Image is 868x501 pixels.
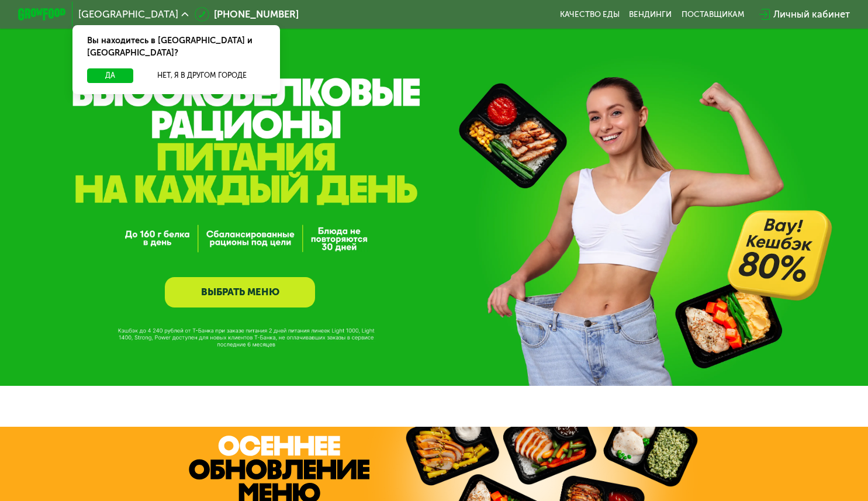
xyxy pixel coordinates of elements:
[87,68,134,83] button: Да
[560,9,620,19] a: Качество еды
[773,7,850,22] div: Личный кабинет
[138,68,265,83] button: Нет, я в другом городе
[72,25,280,68] div: Вы находитесь в [GEOGRAPHIC_DATA] и [GEOGRAPHIC_DATA]?
[78,9,178,19] span: [GEOGRAPHIC_DATA]
[629,9,672,19] a: Вендинги
[165,277,315,307] a: ВЫБРАТЬ МЕНЮ
[682,9,744,19] div: поставщикам
[195,7,299,22] a: [PHONE_NUMBER]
